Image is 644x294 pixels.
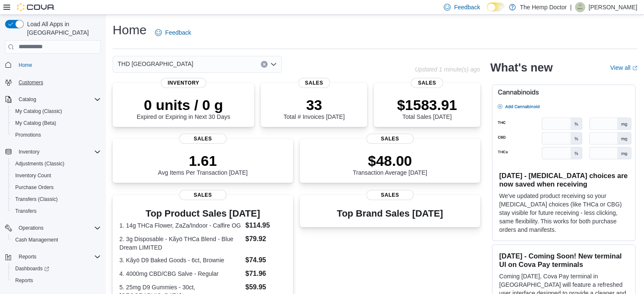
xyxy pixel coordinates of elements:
[165,28,191,37] span: Feedback
[179,134,227,144] span: Sales
[12,275,101,286] span: Reports
[12,182,101,192] span: Purchase Orders
[12,130,101,140] span: Promotions
[2,251,104,263] button: Reports
[8,170,104,181] button: Inventory Count
[119,221,242,230] dt: 1. 14g THCa Flower, ZaZa/Indoor - Calfire OG
[15,60,101,70] span: Home
[2,146,104,158] button: Inventory
[119,256,242,264] dt: 3. Kãyö D9 Baked Goods - 6ct, Brownie
[12,170,101,181] span: Inventory Count
[12,159,68,169] a: Adjustments (Classic)
[12,106,101,116] span: My Catalog (Classic)
[161,78,206,88] span: Inventory
[15,94,101,104] span: Catalog
[119,269,242,278] dt: 4. 4000mg CBD/CBG Salve - Regular
[19,148,39,155] span: Inventory
[12,264,101,274] span: Dashboards
[19,96,36,103] span: Catalog
[366,134,414,144] span: Sales
[12,130,44,140] a: Promotions
[8,263,104,275] a: Dashboards
[15,172,51,179] span: Inventory Count
[8,105,104,117] button: My Catalog (Classic)
[12,118,101,128] span: My Catalog (Beta)
[15,252,101,262] span: Reports
[15,208,36,214] span: Transfers
[245,220,286,231] dd: $114.95
[137,96,230,120] div: Expired or Expiring in Next 30 Days
[283,96,344,120] div: Total # Invoices [DATE]
[137,96,230,113] p: 0 units / 0 g
[8,234,104,246] button: Cash Management
[589,2,637,12] p: [PERSON_NAME]
[15,184,54,191] span: Purchase Orders
[179,190,227,200] span: Sales
[487,3,505,11] input: Dark Mode
[118,59,193,69] span: THD [GEOGRAPHIC_DATA]
[12,118,60,128] a: My Catalog (Beta)
[15,77,101,88] span: Customers
[15,94,39,104] button: Catalog
[15,132,41,138] span: Promotions
[12,235,61,245] a: Cash Management
[15,147,43,157] button: Inventory
[411,78,443,88] span: Sales
[158,152,248,176] div: Avg Items Per Transaction [DATE]
[12,264,53,274] a: Dashboards
[15,147,101,157] span: Inventory
[632,66,637,71] svg: External link
[487,11,487,12] span: Dark Mode
[245,269,286,279] dd: $71.96
[499,192,628,234] p: We've updated product receiving so your [MEDICAL_DATA] choices (like THCa or CBG) stay visible fo...
[15,223,101,233] span: Operations
[8,129,104,141] button: Promotions
[24,20,101,37] span: Load All Apps in [GEOGRAPHIC_DATA]
[2,59,104,71] button: Home
[19,253,36,260] span: Reports
[15,160,64,167] span: Adjustments (Classic)
[499,252,628,269] h3: [DATE] - Coming Soon! New terminal UI on Cova Pay terminals
[119,209,286,219] h3: Top Product Sales [DATE]
[15,77,47,88] a: Customers
[15,236,58,243] span: Cash Management
[12,275,36,286] a: Reports
[283,96,344,113] p: 33
[15,60,36,70] a: Home
[270,61,277,68] button: Open list of options
[2,76,104,88] button: Customers
[8,158,104,170] button: Adjustments (Classic)
[15,196,58,203] span: Transfers (Classic)
[113,22,146,38] h1: Home
[12,106,66,116] a: My Catalog (Classic)
[8,275,104,286] button: Reports
[119,235,242,252] dt: 2. 3g Disposable - Kãyö THCa Blend - Blue Dream LIMITED
[15,120,56,126] span: My Catalog (Beta)
[158,152,248,169] p: 1.61
[15,277,33,284] span: Reports
[490,61,553,74] h2: What's new
[12,235,101,245] span: Cash Management
[8,181,104,193] button: Purchase Orders
[499,171,628,188] h3: [DATE] - [MEDICAL_DATA] choices are now saved when receiving
[2,222,104,234] button: Operations
[353,152,427,176] div: Transaction Average [DATE]
[2,93,104,105] button: Catalog
[19,79,43,86] span: Customers
[261,61,268,68] button: Clear input
[366,190,414,200] span: Sales
[245,255,286,265] dd: $74.95
[353,152,427,169] p: $48.00
[17,3,55,11] img: Cova
[397,96,457,113] p: $1583.91
[454,3,480,11] span: Feedback
[15,265,49,272] span: Dashboards
[15,223,47,233] button: Operations
[12,170,55,181] a: Inventory Count
[245,282,286,292] dd: $59.95
[8,117,104,129] button: My Catalog (Beta)
[15,108,62,115] span: My Catalog (Classic)
[12,206,40,216] a: Transfers
[19,225,44,231] span: Operations
[610,64,637,71] a: View allExternal link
